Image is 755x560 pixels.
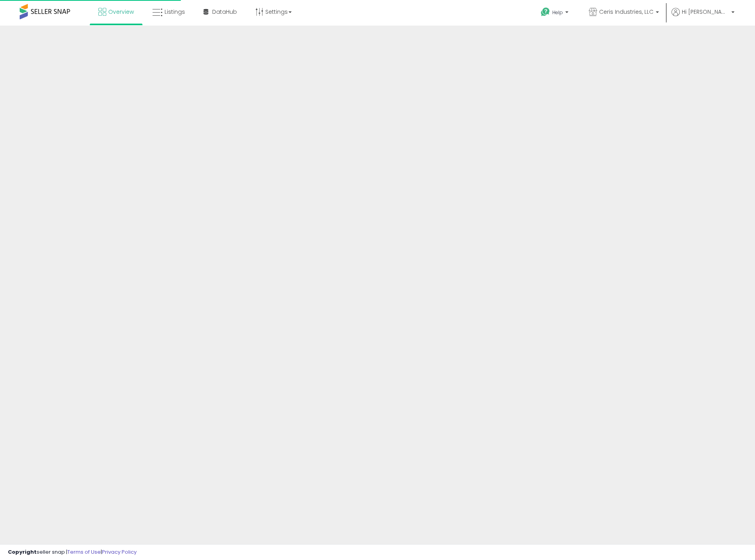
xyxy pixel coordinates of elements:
[540,7,550,17] i: Get Help
[108,8,134,16] span: Overview
[552,9,563,16] span: Help
[599,8,653,16] span: Ceris Industries, LLC
[672,8,735,26] a: Hi [PERSON_NAME]
[212,8,237,16] span: DataHub
[535,1,576,26] a: Help
[165,8,185,16] span: Listings
[682,8,729,16] span: Hi [PERSON_NAME]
